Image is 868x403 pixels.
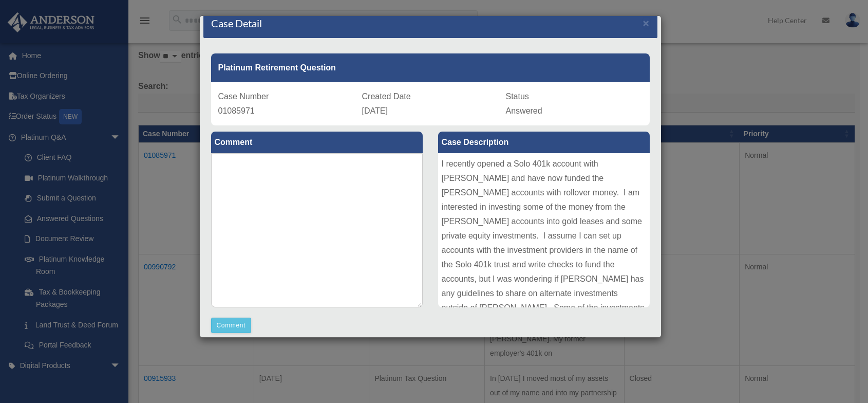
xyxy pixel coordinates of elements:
div: I recently opened a Solo 401k account with [PERSON_NAME] and have now funded the [PERSON_NAME] ac... [438,153,650,307]
span: Status [506,92,529,101]
div: Platinum Retirement Question [211,53,650,82]
span: 01085971 [218,106,255,115]
span: × [643,17,650,29]
span: Answered [506,106,542,115]
button: Comment [211,318,252,333]
span: Created Date [362,92,411,101]
span: Case Number [218,92,269,101]
h4: Case Detail [211,16,262,30]
label: Comment [211,132,423,153]
span: [DATE] [362,106,388,115]
button: Close [643,17,650,28]
label: Case Description [438,132,650,153]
